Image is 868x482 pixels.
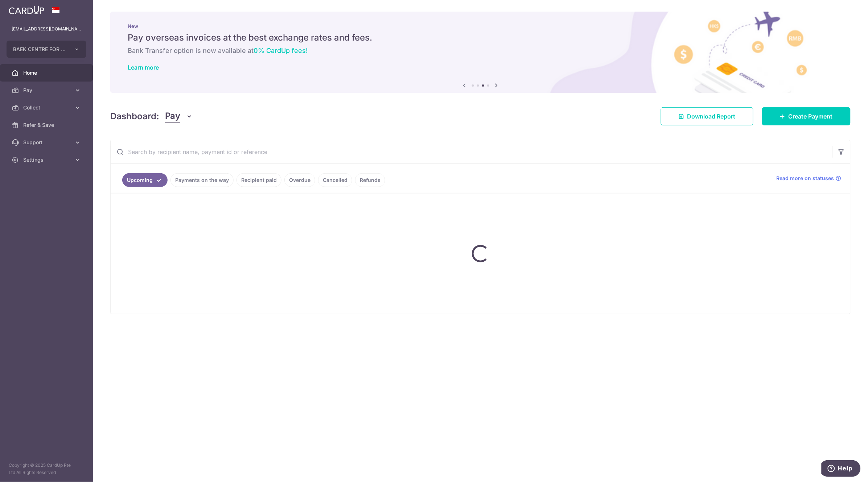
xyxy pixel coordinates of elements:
span: Pay [23,87,71,94]
button: Pay [165,109,193,123]
span: Download Report [687,112,736,121]
h4: Dashboard: [110,110,159,123]
span: Create Payment [789,112,833,121]
img: CardUp [9,6,44,14]
a: Learn more [128,64,159,71]
a: Read more on statuses [777,175,842,182]
a: Upcoming [122,173,168,187]
iframe: Opens a widget where you can find more information [822,460,861,478]
span: Pay [165,109,180,123]
h6: Bank Transfer option is now available at [128,46,833,55]
span: Home [23,69,71,76]
a: Download Report [661,107,753,125]
span: Refer & Save [23,121,71,129]
p: New [128,23,833,29]
span: Settings [23,156,71,163]
h5: Pay overseas invoices at the best exchange rates and fees. [128,32,833,43]
span: Support [23,139,71,146]
img: International Invoice Banner [110,12,851,93]
a: Create Payment [762,107,851,125]
span: 0% CardUp fees! [254,47,308,54]
span: Read more on statuses [777,175,834,182]
button: BAEK CENTRE FOR AESTHETIC AND IMPLANT DENTISTRY PTE. LTD. [7,41,86,58]
p: [EMAIL_ADDRESS][DOMAIN_NAME] [12,25,81,33]
span: BAEK CENTRE FOR AESTHETIC AND IMPLANT DENTISTRY PTE. LTD. [13,46,67,53]
input: Search by recipient name, payment id or reference [111,140,833,163]
span: Collect [23,104,71,111]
